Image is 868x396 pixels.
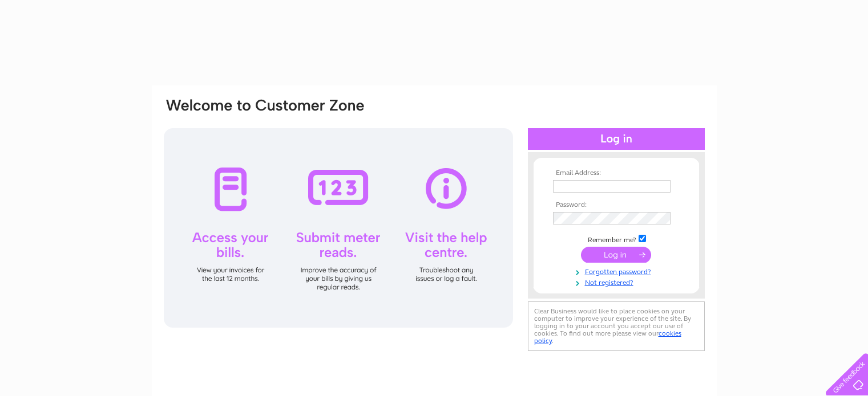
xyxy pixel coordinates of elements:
a: Not registered? [553,276,683,287]
td: Remember me? [550,233,683,244]
th: Email Address: [550,169,683,177]
a: cookies policy [534,329,681,345]
div: Clear Business would like to place cookies on your computer to improve your experience of the sit... [528,301,705,351]
input: Submit [581,247,651,263]
a: Forgotten password? [553,266,683,276]
th: Password: [550,201,683,209]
